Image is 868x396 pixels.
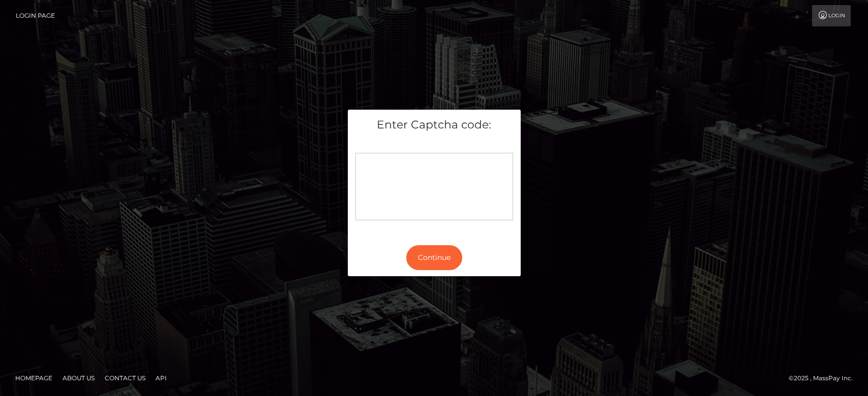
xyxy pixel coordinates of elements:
a: API [152,370,171,386]
a: Login Page [16,5,55,26]
a: Homepage [11,370,56,386]
a: About Us [58,370,99,386]
a: Login [812,5,851,26]
button: Continue [406,245,462,270]
a: Contact Us [101,370,149,386]
div: © 2025 , MassPay Inc. [789,373,860,384]
div: Captcha widget loading... [355,153,513,220]
h5: Enter Captcha code: [355,117,513,133]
